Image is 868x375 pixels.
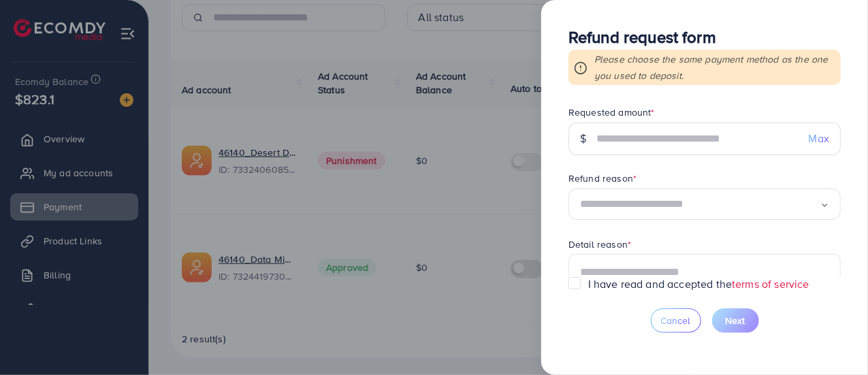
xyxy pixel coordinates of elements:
span: Next [726,314,745,327]
div: $ [568,123,597,155]
p: Please choose the same payment method as the one you used to deposit. [594,51,835,84]
label: Requested amount [568,105,655,119]
label: Detail reason [568,238,631,251]
h3: Refund request form [568,27,841,47]
span: Cancel [661,314,691,327]
input: Search for option [580,194,820,215]
label: Refund reason [568,172,637,185]
button: Cancel [651,308,701,333]
span: Max [809,131,829,146]
a: terms of service [732,276,809,291]
button: Next [712,308,759,333]
iframe: Chat [810,314,858,365]
label: I have read and accepted the [588,276,809,292]
div: Search for option [568,189,841,221]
